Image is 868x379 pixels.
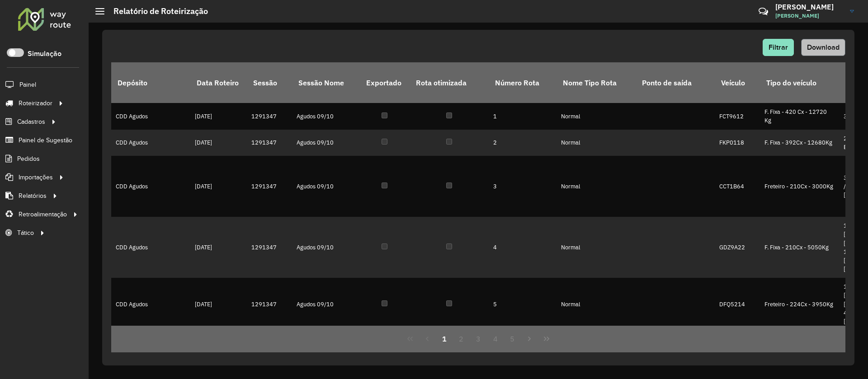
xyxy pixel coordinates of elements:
[247,62,292,103] th: Sessão
[521,330,538,347] button: Next Page
[557,103,636,129] td: Normal
[760,156,839,217] td: Freteiro - 210Cx - 3000Kg
[760,217,839,278] td: F. Fixa - 210Cx - 5050Kg
[715,130,760,156] td: FKP0118
[489,217,557,278] td: 4
[190,217,247,278] td: [DATE]
[807,43,840,51] span: Download
[111,278,190,330] td: CDD Agudos
[247,156,292,217] td: 1291347
[17,117,45,126] span: Cadastros
[111,62,190,103] th: Depósito
[104,6,208,16] h2: Relatório de Roteirização
[504,330,521,347] button: 5
[190,130,247,156] td: [DATE]
[489,156,557,217] td: 3
[557,217,636,278] td: Normal
[111,103,190,129] td: CDD Agudos
[760,103,839,129] td: F. Fixa - 420 Cx - 12720 Kg
[801,39,845,56] button: Download
[487,330,504,347] button: 4
[292,130,360,156] td: Agudos 09/10
[292,103,360,129] td: Agudos 09/10
[111,130,190,156] td: CDD Agudos
[538,330,555,347] button: Last Page
[19,210,67,219] span: Retroalimentação
[760,130,839,156] td: F. Fixa - 392Cx - 12680Kg
[754,2,773,21] a: Contato Rápido
[436,330,453,347] button: 1
[17,228,34,238] span: Tático
[292,62,360,103] th: Sessão Nome
[453,330,470,347] button: 2
[775,3,843,11] h3: [PERSON_NAME]
[190,278,247,330] td: [DATE]
[557,156,636,217] td: Normal
[760,62,839,103] th: Tipo do veículo
[19,191,47,201] span: Relatórios
[247,103,292,129] td: 1291347
[247,130,292,156] td: 1291347
[760,278,839,330] td: Freteiro - 224Cx - 3950Kg
[190,62,247,103] th: Data Roteiro
[557,130,636,156] td: Normal
[557,62,636,103] th: Nome Tipo Rota
[769,43,788,51] span: Filtrar
[247,217,292,278] td: 1291347
[111,217,190,278] td: CDD Agudos
[715,217,760,278] td: GDZ9A22
[190,156,247,217] td: [DATE]
[715,156,760,217] td: CCT1B64
[410,62,489,103] th: Rota otimizada
[19,173,53,182] span: Importações
[19,136,72,145] span: Painel de Sugestão
[292,217,360,278] td: Agudos 09/10
[19,98,52,108] span: Roteirizador
[715,103,760,129] td: FCT9612
[715,62,760,103] th: Veículo
[775,12,843,20] span: [PERSON_NAME]
[292,156,360,217] td: Agudos 09/10
[489,103,557,129] td: 1
[247,278,292,330] td: 1291347
[557,278,636,330] td: Normal
[470,330,487,347] button: 3
[489,278,557,330] td: 5
[489,130,557,156] td: 2
[763,39,794,56] button: Filtrar
[190,103,247,129] td: [DATE]
[17,154,40,164] span: Pedidos
[111,156,190,217] td: CDD Agudos
[360,62,410,103] th: Exportado
[19,80,36,89] span: Painel
[715,278,760,330] td: DFQ5214
[28,48,61,59] label: Simulação
[636,62,715,103] th: Ponto de saída
[292,278,360,330] td: Agudos 09/10
[489,62,557,103] th: Número Rota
